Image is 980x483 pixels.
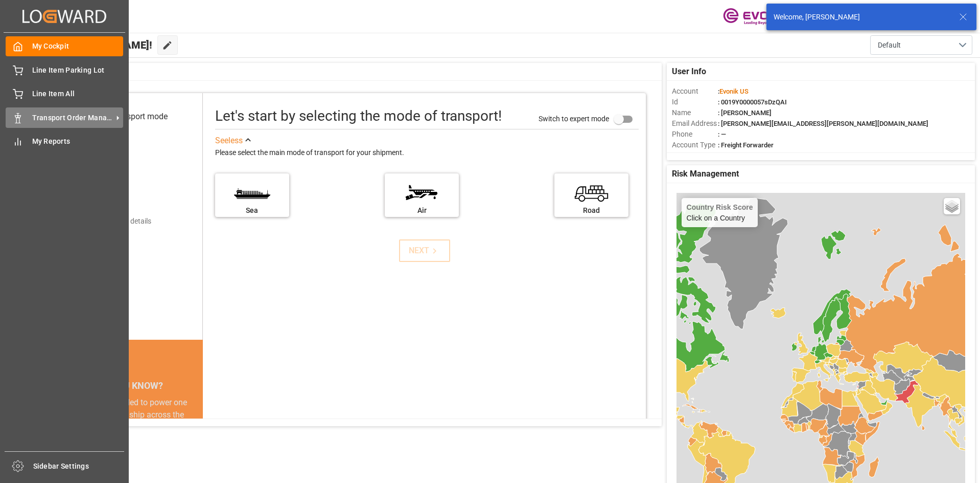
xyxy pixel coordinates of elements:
span: : Freight Forwarder [718,141,774,149]
span: Phone [672,129,718,140]
img: Evonik-brand-mark-Deep-Purple-RGB.jpeg_1700498283.jpeg [723,8,789,26]
span: Hello [PERSON_NAME]! [42,35,152,55]
a: My Reports [6,131,123,151]
span: Line Item All [32,89,124,99]
span: Default [878,40,901,51]
span: Account Type [672,140,718,150]
button: open menu [870,35,972,55]
span: Transport Order Management [32,113,113,123]
span: : 0019Y0000057sDzQAI [718,98,787,106]
span: Line Item Parking Lot [32,65,124,76]
span: Sidebar Settings [33,461,125,472]
div: The energy needed to power one large container ship across the ocean in a single day is the same ... [67,397,191,470]
span: Id [672,97,718,107]
span: Account [672,86,718,97]
div: Air [390,205,454,216]
div: Please select the main mode of transport for your shipment. [215,147,639,159]
span: Email Address [672,118,718,129]
button: next slide / item [189,397,203,482]
a: Line Item All [6,84,123,104]
span: My Reports [32,136,124,147]
a: Layers [944,198,960,214]
span: User Info [672,65,706,78]
div: Let's start by selecting the mode of transport! [215,105,502,127]
button: NEXT [399,239,450,262]
div: Sea [220,205,284,216]
div: Welcome, [PERSON_NAME] [774,12,949,23]
span: : [PERSON_NAME][EMAIL_ADDRESS][PERSON_NAME][DOMAIN_NAME] [718,120,928,127]
span: Risk Management [672,168,739,180]
div: Click on a Country [687,203,753,222]
span: : [718,87,749,95]
span: Name [672,107,718,118]
div: NEXT [409,245,440,257]
span: : — [718,130,726,138]
h4: Country Risk Score [687,203,753,211]
div: DID YOU KNOW? [55,375,203,397]
a: Line Item Parking Lot [6,60,123,80]
div: See less [215,135,243,147]
span: My Cockpit [32,41,124,52]
span: : [PERSON_NAME] [718,109,772,117]
span: Switch to expert mode [539,114,609,122]
span: Evonik US [719,87,749,95]
a: My Cockpit [6,36,123,56]
div: Road [559,205,623,216]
